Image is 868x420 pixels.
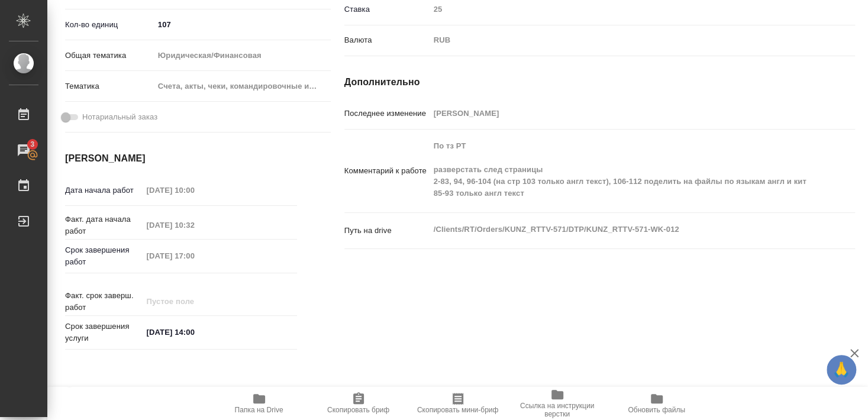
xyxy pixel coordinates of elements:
input: Пустое поле [430,105,812,122]
input: Пустое поле [143,182,246,199]
input: ✎ Введи что-нибудь [154,16,331,33]
p: Срок завершения услуги [65,321,143,344]
p: Валюта [344,34,430,46]
div: Счета, акты, чеки, командировочные и таможенные документы [154,76,331,96]
span: Скопировать бриф [327,406,389,414]
h4: Дополнительно [344,75,855,89]
p: Общая тематика [65,50,154,62]
a: 3 [3,135,44,165]
p: Кол-во единиц [65,19,154,31]
h4: [PERSON_NAME] [65,151,297,166]
p: Дата начала работ [65,185,143,196]
span: Нотариальный заказ [82,111,157,123]
div: RUB [430,30,812,50]
input: Пустое поле [430,1,812,18]
span: 3 [23,138,41,150]
span: Обновить файлы [628,406,685,414]
textarea: По тз РТ разверстать след страницы 2-83, 94, 96-104 (на стр 103 только англ текст), 106-112 подел... [430,136,812,203]
span: 🙏 [831,357,851,382]
span: Ссылка на инструкции верстки [515,402,600,418]
div: Юридическая/Финансовая [154,46,331,66]
p: Комментарий к работе [344,165,430,177]
span: Папка на Drive [235,406,283,414]
button: Папка на Drive [209,387,309,420]
h2: Заказ [65,383,104,402]
input: ✎ Введи что-нибудь [143,324,246,341]
button: 🙏 [827,355,856,385]
input: Пустое поле [143,217,246,234]
p: Факт. дата начала работ [65,214,143,237]
p: Тематика [65,80,154,92]
button: Скопировать бриф [309,387,408,420]
button: Скопировать мини-бриф [408,387,508,420]
p: Ставка [344,4,430,15]
textarea: /Clients/RT/Orders/KUNZ_RTTV-571/DTP/KUNZ_RTTV-571-WK-012 [430,219,812,240]
p: Путь на drive [344,225,430,237]
input: Пустое поле [143,293,246,310]
p: Последнее изменение [344,108,430,119]
button: Обновить файлы [607,387,706,420]
button: Ссылка на инструкции верстки [508,387,607,420]
input: Пустое поле [143,247,246,264]
span: Скопировать мини-бриф [417,406,498,414]
p: Срок завершения работ [65,244,143,268]
p: Факт. срок заверш. работ [65,290,143,314]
